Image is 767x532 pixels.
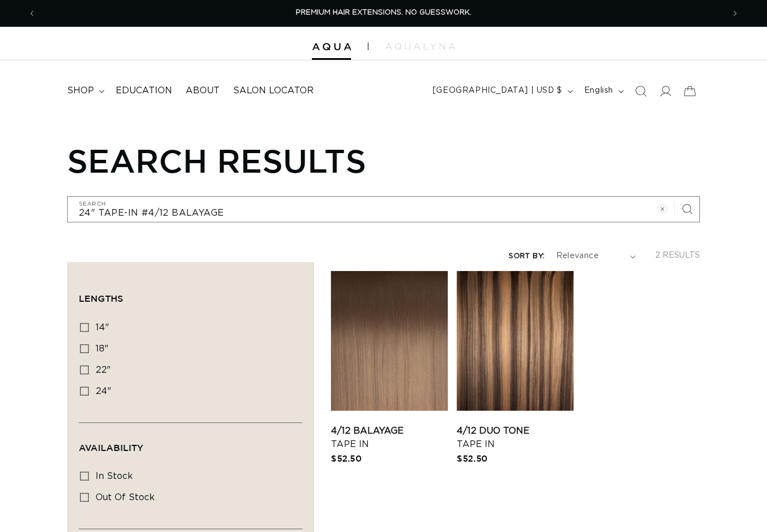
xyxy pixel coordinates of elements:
[584,85,613,97] span: English
[226,78,320,103] a: Salon Locator
[426,80,577,102] button: [GEOGRAPHIC_DATA] | USD $
[385,43,455,50] img: aqualyna.com
[179,78,226,103] a: About
[96,365,111,374] span: 22"
[296,9,471,16] span: PREMIUM HAIR EXTENSIONS. NO GUESSWORK.
[577,80,628,102] button: English
[67,85,94,97] span: shop
[312,43,351,51] img: Aqua Hair Extensions
[60,78,109,103] summary: shop
[509,253,545,260] label: Sort by:
[457,424,574,451] a: 4/12 Duo Tone Tape In
[96,344,108,353] span: 18"
[116,85,172,97] span: Education
[109,78,179,103] a: Education
[20,3,44,24] button: Previous announcement
[96,493,155,502] span: Out of stock
[655,251,700,259] span: 2 results
[96,387,111,396] span: 24"
[96,323,109,332] span: 14"
[79,443,143,453] span: Availability
[675,197,699,221] button: Search
[628,79,653,103] summary: Search
[79,274,302,314] summary: Lengths (0 selected)
[96,472,133,481] span: In stock
[650,197,675,221] button: Clear search term
[79,293,123,303] span: Lengths
[331,424,448,451] a: 4/12 Balayage Tape In
[233,85,314,97] span: Salon Locator
[67,141,700,179] h1: Search results
[79,423,302,463] summary: Availability (0 selected)
[433,85,562,97] span: [GEOGRAPHIC_DATA] | USD $
[186,85,220,97] span: About
[68,197,699,222] input: Search
[723,3,747,24] button: Next announcement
